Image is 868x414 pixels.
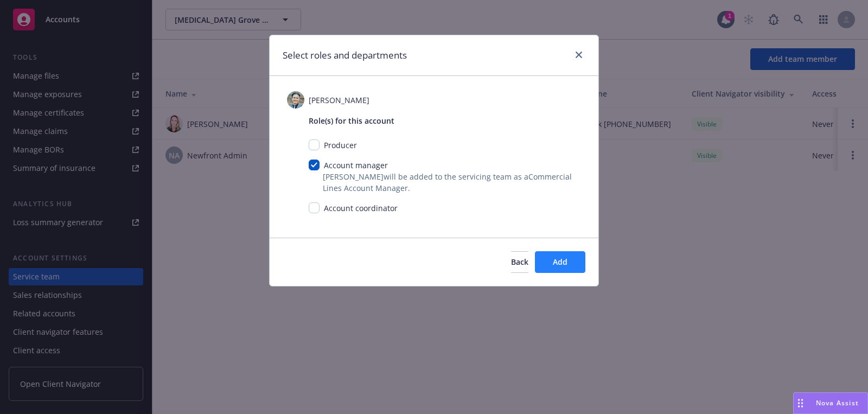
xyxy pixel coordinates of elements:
button: Nova Assist [793,392,868,414]
span: Account coordinator [324,203,398,213]
span: Nova Assist [816,398,859,407]
img: photo [287,91,304,109]
h1: Select roles and departments [283,48,407,62]
span: Account manager [324,160,388,170]
span: Add [553,257,567,267]
span: Producer [324,140,357,150]
button: Add [535,251,585,273]
span: [PERSON_NAME] [309,94,369,106]
button: Back [511,251,528,273]
div: Drag to move [794,393,807,413]
a: close [572,48,585,61]
span: Role(s) for this account [309,115,581,126]
span: [PERSON_NAME] will be added to the servicing team as a Commercial Lines Account Manager . [323,171,581,194]
span: Back [511,257,528,267]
